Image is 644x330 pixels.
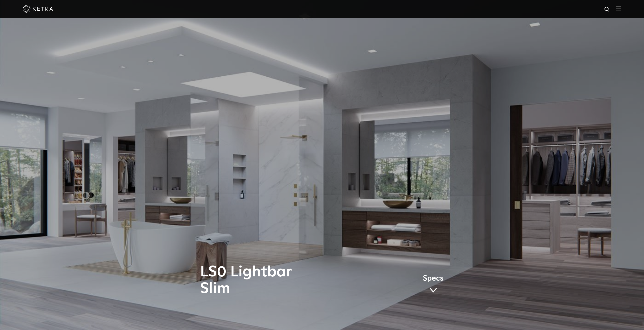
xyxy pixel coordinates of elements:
[423,275,444,282] span: Specs
[200,264,343,297] h1: LS0 Lightbar Slim
[616,6,621,11] img: Hamburger%20Nav.svg
[604,6,610,13] img: search icon
[23,5,53,13] img: ketra-logo-2019-white
[423,275,444,295] a: Specs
